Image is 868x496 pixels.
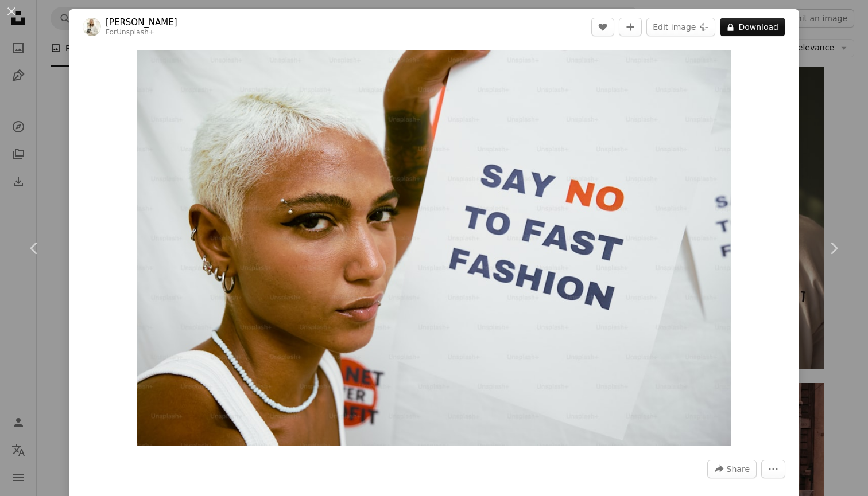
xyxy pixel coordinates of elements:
div: For [106,28,177,37]
span: Share [727,460,750,478]
button: Edit image [646,18,715,36]
img: a woman with white hair holding up a sign [137,50,731,446]
button: Zoom in on this image [137,50,731,446]
button: Like [591,18,614,36]
a: [PERSON_NAME] [106,17,177,28]
img: Go to Natalia Blauth's profile [83,18,101,36]
button: Share this image [707,460,757,478]
button: Add to Collection [619,18,642,36]
a: Next [799,193,868,303]
button: Download [720,18,785,36]
button: More Actions [761,460,785,478]
a: Unsplash+ [117,28,154,36]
